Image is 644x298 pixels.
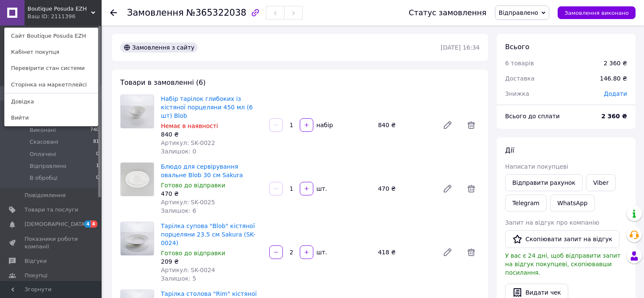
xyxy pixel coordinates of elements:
[505,146,514,154] span: Дії
[5,110,98,126] a: Вийти
[161,130,263,139] div: 840 ₴
[463,180,480,197] span: Видалити
[558,6,636,19] button: Замовлення виконано
[121,95,154,128] img: Набір тарілок глибоких із кістяної порцеляни 450 мл (6 шт) Blob
[409,8,486,17] div: Статус замовлення
[161,223,255,246] a: Тарілка супова "Blob" кістяної порцеляни 23.5 см Sakura (SK-0024)
[161,123,218,129] span: Немає в наявності
[161,148,196,155] span: Залишок: 0
[121,163,154,196] img: Блюдо для сервірування овальне Blob 30 см Sakura
[5,94,98,110] a: Довідка
[505,60,534,67] span: 6 товарів
[439,244,456,261] a: Редагувати
[161,267,215,273] span: Артикул: SK-0024
[505,75,534,82] span: Доставка
[375,119,436,131] div: 840 ₴
[161,189,263,198] div: 470 ₴
[161,163,243,178] a: Блюдо для сервірування овальне Blob 30 см Sakura
[25,235,78,251] span: Показники роботи компанії
[161,207,196,214] span: Залишок: 6
[96,150,99,158] span: 0
[439,180,456,197] a: Редагувати
[5,28,98,44] a: Сайт Boutique Posuda EZH
[505,195,547,212] a: Telegram
[161,250,225,256] span: Готово до відправки
[121,222,154,255] img: Тарілка супова "Blob" кістяної порцеляни 23.5 см Sakura (SK-0024)
[110,8,117,17] div: Повернутися назад
[161,95,253,119] a: Набір тарілок глибоких із кістяної порцеляни 450 мл (6 шт) Blob
[550,195,594,212] a: WhatsApp
[96,174,99,182] span: 0
[5,77,98,93] a: Сторінка на маркетплейсі
[564,10,629,16] span: Замовлення виконано
[505,174,583,191] button: Відправити рахунок
[90,126,99,134] span: 740
[439,117,456,134] a: Редагувати
[30,126,56,134] span: Виконані
[505,219,599,226] span: Запит на відгук про компанію
[30,174,58,182] span: В обробці
[601,113,627,120] b: 2 360 ₴
[161,275,196,282] span: Залишок: 5
[505,163,568,170] span: Написати покупцеві
[161,139,215,146] span: Артикул: SK-0022
[96,162,99,170] span: 1
[375,183,436,195] div: 470 ₴
[5,60,98,76] a: Перевірити стан системи
[84,220,91,228] span: 4
[120,42,198,53] div: Замовлення з сайту
[586,174,616,191] a: Viber
[463,244,480,261] span: Видалити
[5,44,98,60] a: Кабінет покупця
[30,162,66,170] span: Відправлено
[604,59,627,67] div: 2 360 ₴
[25,206,78,214] span: Товари та послуги
[161,257,263,266] div: 209 ₴
[120,78,206,86] span: Товари в замовленні (6)
[505,113,560,120] span: Всього до сплати
[505,230,619,248] button: Скопіювати запит на відгук
[28,5,91,13] span: Boutique Posuda EZH
[463,117,480,134] span: Видалити
[25,192,66,199] span: Повідомлення
[30,138,58,146] span: Скасовані
[505,90,529,97] span: Знижка
[127,8,184,18] span: Замовлення
[314,121,334,129] div: набір
[595,69,632,88] div: 146.80 ₴
[30,150,56,158] span: Оплачені
[441,44,480,51] time: [DATE] 16:34
[375,246,436,258] div: 418 ₴
[25,220,87,228] span: [DEMOGRAPHIC_DATA]
[28,13,63,20] div: Ваш ID: 2111396
[186,8,246,18] span: №365322038
[91,220,97,228] span: 4
[93,138,99,146] span: 81
[25,272,47,279] span: Покупці
[314,248,328,256] div: шт.
[161,199,215,206] span: Артикул: SK-0025
[505,252,621,276] span: У вас є 24 дні, щоб відправити запит на відгук покупцеві, скопіювавши посилання.
[604,90,627,97] span: Додати
[314,184,328,193] div: шт.
[25,257,47,265] span: Відгуки
[499,9,538,16] span: Відправлено
[505,43,529,51] span: Всього
[161,182,225,189] span: Готово до відправки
